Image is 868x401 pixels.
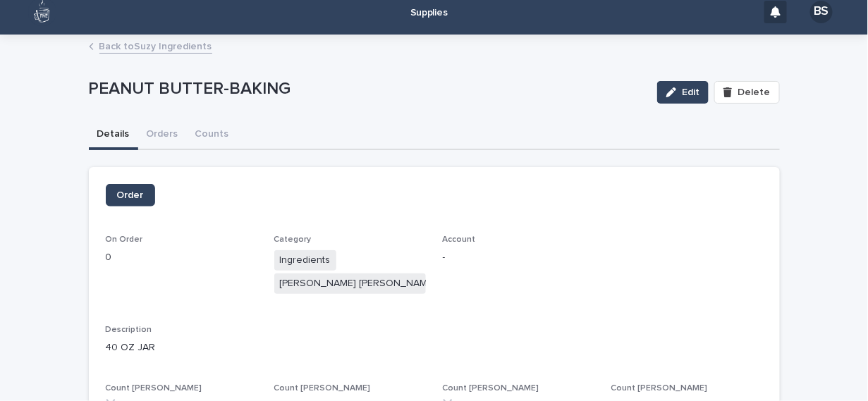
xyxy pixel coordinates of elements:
[682,87,699,97] span: Edit
[611,384,708,393] span: Count [PERSON_NAME]
[138,121,187,150] button: Orders
[714,81,779,104] button: Delete
[657,81,709,104] button: Edit
[810,1,833,23] div: BS
[89,121,138,150] button: Details
[443,250,594,265] p: -
[274,235,312,244] span: Category
[89,79,647,99] p: PEANUT BUTTER-BAKING
[738,87,771,97] span: Delete
[106,340,763,355] p: 40 OZ JAR
[187,121,238,150] button: Counts
[106,326,152,334] span: Description
[106,250,257,265] p: 0
[274,384,371,393] span: Count [PERSON_NAME]
[443,384,539,393] span: Count [PERSON_NAME]
[443,235,476,244] span: Account
[274,250,336,271] span: Ingredients
[106,235,143,244] span: On Order
[106,384,202,393] span: Count [PERSON_NAME]
[117,190,144,200] span: Order
[106,184,155,206] a: Order
[99,37,212,54] a: Back toSuzy Ingredients
[274,273,426,294] span: [PERSON_NAME] [PERSON_NAME] Ingredients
